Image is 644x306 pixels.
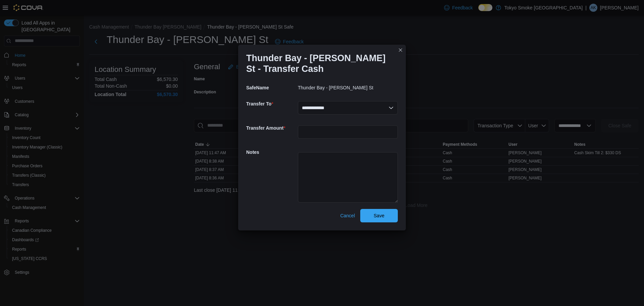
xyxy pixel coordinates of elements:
h5: Transfer To [246,97,297,111]
span: Cancel [340,212,355,219]
button: Closes this modal window [396,46,405,54]
button: Save [360,209,398,222]
p: Thunder Bay - [PERSON_NAME] St [298,85,373,90]
h1: Thunder Bay - [PERSON_NAME] St - Transfer Cash [246,53,392,74]
h5: Notes [246,145,297,159]
button: Cancel [337,209,358,222]
h5: SafeName [246,81,297,94]
h5: Transfer Amount [246,121,297,135]
span: Save [374,212,384,219]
